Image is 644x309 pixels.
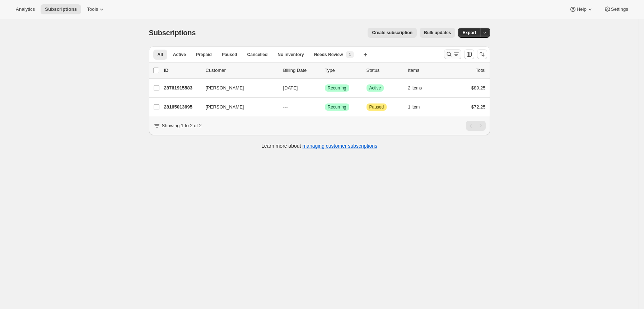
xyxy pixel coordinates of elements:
[283,85,298,91] span: [DATE]
[41,4,81,14] button: Subscriptions
[325,67,361,74] div: Type
[577,6,586,12] span: Help
[283,67,319,74] p: Billing Date
[158,52,163,57] span: All
[302,143,377,149] a: managing customer subscriptions
[201,82,273,94] button: [PERSON_NAME]
[206,84,244,92] span: [PERSON_NAME]
[201,101,273,113] button: [PERSON_NAME]
[360,50,371,60] button: Create new view
[420,28,455,38] button: Bulk updates
[408,67,444,74] div: Items
[408,83,430,93] button: 2 items
[471,104,486,110] span: $72.25
[196,52,212,57] span: Prepaid
[367,67,402,74] p: Status
[206,103,244,111] span: [PERSON_NAME]
[16,6,35,12] span: Analytics
[462,30,476,36] span: Export
[368,28,417,38] button: Create subscription
[149,29,196,37] span: Subscriptions
[408,102,428,112] button: 1 item
[162,122,202,129] p: Showing 1 to 2 of 2
[408,85,422,91] span: 2 items
[611,6,628,12] span: Settings
[45,6,77,12] span: Subscriptions
[464,49,474,59] button: Customize table column order and visibility
[283,104,288,110] span: ---
[164,67,200,74] p: ID
[164,67,486,74] div: IDCustomerBilling DateTypeStatusItemsTotal
[471,85,486,91] span: $89.25
[261,142,377,149] p: Learn more about
[11,4,39,14] button: Analytics
[173,52,186,57] span: Active
[314,52,343,57] span: Needs Review
[328,85,346,91] span: Recurring
[565,4,598,14] button: Help
[277,52,304,57] span: No inventory
[206,67,277,74] p: Customer
[164,102,486,112] div: 28165013695[PERSON_NAME]---SuccessRecurringAttentionPaused1 item$72.25
[164,83,486,93] div: 28761915583[PERSON_NAME][DATE]SuccessRecurringSuccessActive2 items$89.25
[328,104,346,110] span: Recurring
[408,104,420,110] span: 1 item
[164,84,200,92] p: 28761915583
[458,28,480,38] button: Export
[247,52,268,57] span: Cancelled
[369,85,381,91] span: Active
[87,6,98,12] span: Tools
[369,104,384,110] span: Paused
[477,49,487,59] button: Sort the results
[466,121,486,131] nav: Pagination
[424,30,451,36] span: Bulk updates
[222,52,237,57] span: Paused
[83,4,109,14] button: Tools
[444,49,461,59] button: Search and filter results
[476,67,485,74] p: Total
[164,103,200,111] p: 28165013695
[372,30,412,36] span: Create subscription
[349,52,351,57] span: 1
[599,4,633,14] button: Settings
